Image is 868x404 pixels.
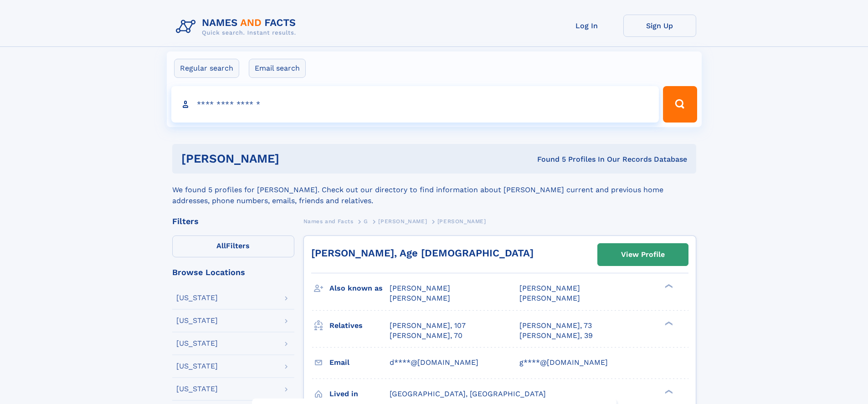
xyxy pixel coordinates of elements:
[437,218,486,225] span: [PERSON_NAME]
[663,389,673,394] div: ❯
[598,244,688,266] a: View Profile
[172,235,294,257] label: Filters
[623,15,696,37] a: Sign Up
[329,386,390,402] h3: Lived in
[172,217,294,225] div: Filters
[329,281,390,296] h3: Also known as
[519,331,593,341] a: [PERSON_NAME], 39
[390,321,466,331] a: [PERSON_NAME], 107
[176,317,218,324] div: [US_STATE]
[172,174,696,206] div: We found 5 profiles for [PERSON_NAME]. Check out our directory to find information about [PERSON_...
[378,218,427,225] span: [PERSON_NAME]
[311,247,534,259] a: [PERSON_NAME], Age [DEMOGRAPHIC_DATA]
[303,215,354,227] a: Names and Facts
[390,284,450,292] span: [PERSON_NAME]
[176,294,218,302] div: [US_STATE]
[176,340,218,347] div: [US_STATE]
[172,268,294,276] div: Browse Locations
[181,153,408,164] h1: [PERSON_NAME]
[364,218,368,225] span: G
[390,389,546,398] span: [GEOGRAPHIC_DATA], [GEOGRAPHIC_DATA]
[519,294,580,302] span: [PERSON_NAME]
[390,294,450,302] span: [PERSON_NAME]
[663,283,673,289] div: ❯
[216,241,226,250] span: All
[663,86,697,123] button: Search Button
[519,284,580,292] span: [PERSON_NAME]
[171,86,659,123] input: search input
[172,15,303,39] img: Logo Names and Facts
[329,318,390,333] h3: Relatives
[519,321,592,331] a: [PERSON_NAME], 73
[364,215,368,227] a: G
[621,244,665,265] div: View Profile
[329,355,390,370] h3: Email
[390,331,462,341] a: [PERSON_NAME], 70
[663,320,673,326] div: ❯
[550,15,623,37] a: Log In
[408,154,687,164] div: Found 5 Profiles In Our Records Database
[176,363,218,370] div: [US_STATE]
[249,59,306,78] label: Email search
[378,215,427,227] a: [PERSON_NAME]
[176,385,218,393] div: [US_STATE]
[174,59,239,78] label: Regular search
